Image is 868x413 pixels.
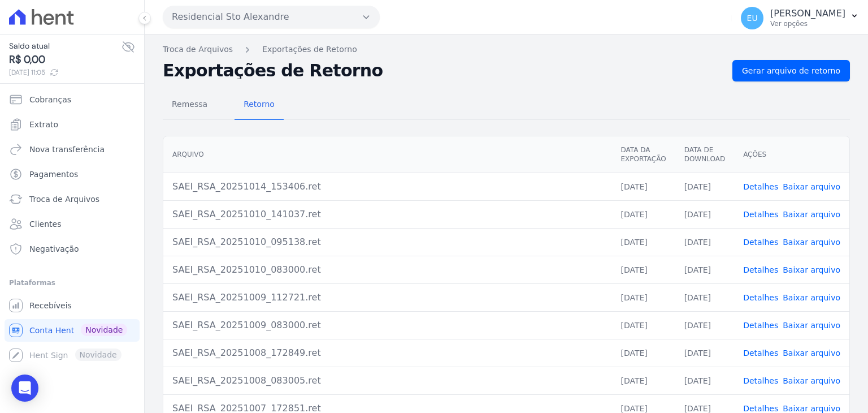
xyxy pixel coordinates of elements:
a: Extrato [5,113,140,136]
th: Arquivo [163,136,611,173]
a: Baixar arquivo [783,182,840,191]
p: Ver opções [770,19,845,28]
td: [DATE] [675,283,734,311]
td: [DATE] [611,339,675,367]
td: [DATE] [675,200,734,228]
nav: Sidebar [9,88,135,367]
a: Retorno [235,91,284,120]
a: Detalhes [743,238,778,247]
td: [DATE] [675,228,734,256]
td: [DATE] [675,173,734,200]
div: SAEI_RSA_20251010_083000.ret [172,263,602,277]
a: Recebíveis [5,294,140,317]
a: Conta Hent Novidade [5,319,140,342]
a: Exportações de Retorno [262,44,357,55]
span: Troca de Arquivos [29,193,99,205]
a: Detalhes [743,376,778,385]
a: Baixar arquivo [783,321,840,330]
a: Baixar arquivo [783,404,840,413]
td: [DATE] [611,367,675,394]
span: Conta Hent [29,325,74,336]
td: [DATE] [611,311,675,339]
button: EU [PERSON_NAME] Ver opções [732,2,868,34]
a: Detalhes [743,293,778,302]
span: Recebíveis [29,300,72,311]
a: Troca de Arquivos [163,44,233,55]
div: Open Intercom Messenger [11,375,38,402]
td: [DATE] [611,283,675,311]
div: Plataformas [9,276,135,290]
a: Detalhes [743,321,778,330]
th: Ações [734,136,849,173]
td: [DATE] [675,256,734,283]
div: SAEI_RSA_20251014_153406.ret [172,180,602,193]
a: Pagamentos [5,163,140,186]
td: [DATE] [611,256,675,283]
div: SAEI_RSA_20251008_083005.ret [172,374,602,388]
span: Pagamentos [29,169,78,180]
td: [DATE] [611,173,675,200]
button: Residencial Sto Alexandre [163,6,380,28]
th: Data de Download [675,136,734,173]
td: [DATE] [611,200,675,228]
div: SAEI_RSA_20251008_172849.ret [172,346,602,360]
span: Nova transferência [29,144,105,155]
div: SAEI_RSA_20251010_095138.ret [172,235,602,249]
td: [DATE] [675,339,734,367]
span: EU [747,14,758,22]
h2: Exportações de Retorno [163,63,723,79]
td: [DATE] [611,228,675,256]
a: Detalhes [743,265,778,274]
span: Remessa [165,93,214,115]
a: Clientes [5,213,140,235]
a: Baixar arquivo [783,210,840,219]
a: Detalhes [743,404,778,413]
span: Gerar arquivo de retorno [742,65,840,76]
a: Baixar arquivo [783,349,840,358]
a: Detalhes [743,182,778,191]
span: Novidade [81,324,127,336]
a: Negativação [5,238,140,260]
a: Detalhes [743,349,778,358]
th: Data da Exportação [611,136,675,173]
span: Retorno [237,93,281,115]
td: [DATE] [675,311,734,339]
a: Gerar arquivo de retorno [732,60,850,81]
span: Extrato [29,119,58,130]
span: R$ 0,00 [9,52,121,67]
td: [DATE] [675,367,734,394]
a: Detalhes [743,210,778,219]
div: SAEI_RSA_20251009_112721.ret [172,291,602,304]
div: SAEI_RSA_20251010_141037.ret [172,208,602,221]
a: Baixar arquivo [783,238,840,247]
a: Nova transferência [5,138,140,161]
a: Baixar arquivo [783,265,840,274]
a: Cobranças [5,88,140,111]
nav: Breadcrumb [163,44,850,55]
a: Troca de Arquivos [5,188,140,210]
span: Cobranças [29,94,71,105]
p: [PERSON_NAME] [770,8,845,19]
span: Saldo atual [9,40,121,52]
span: Negativação [29,243,79,255]
div: SAEI_RSA_20251009_083000.ret [172,319,602,332]
span: Clientes [29,218,61,230]
a: Baixar arquivo [783,376,840,385]
a: Remessa [163,91,216,120]
a: Baixar arquivo [783,293,840,302]
span: [DATE] 11:05 [9,67,121,78]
